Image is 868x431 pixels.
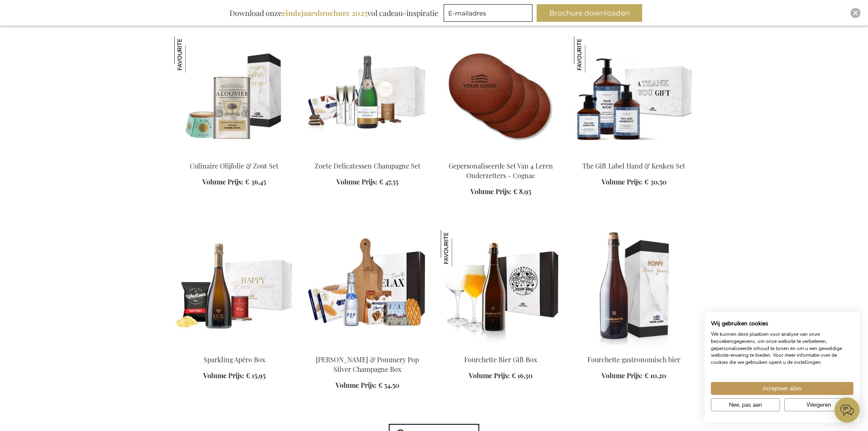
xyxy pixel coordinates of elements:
[307,230,427,348] img: Sweet Delights & Pommery Pop Silver Champagne Box
[441,230,561,348] img: Fourchette Beer Gift Box
[574,36,610,73] img: The Gift Label Hand & Keuken Set
[444,4,535,24] form: marketing offers and promotions
[245,177,266,186] span: € 36,45
[711,320,853,327] h2: Wij gebruiken cookies
[307,36,427,154] img: Sweet Delights Champagne Set
[711,398,780,411] button: Pas cookie voorkeuren aan
[444,4,532,22] input: E-mailadres
[602,177,666,187] a: Volume Prijs: € 30,50
[336,381,377,389] span: Volume Prijs:
[574,230,694,348] img: Fourchette beer 75 cl
[470,187,511,196] span: Volume Prijs:
[511,371,532,380] span: € 16,30
[469,371,532,381] a: Volume Prijs: € 16,30
[282,8,367,18] b: eindejaarsbrochure 2025
[574,344,694,352] a: Fourchette beer 75 cl
[587,355,680,364] a: Fourchette gastronomisch bier
[441,36,561,154] img: Gepersonaliseerde Set Van 4 Leren Onderzetters - Cognac
[834,397,860,423] iframe: belco-activator-frame
[602,371,666,381] a: Volume Prijs: € 10,20
[204,355,265,364] a: Sparkling Apéro Box
[470,187,531,197] a: Volume Prijs: € 8,95
[174,151,294,158] a: Olive & Salt Culinary Set Culinaire Olijfolie & Zout Set
[711,382,853,395] button: Accepteer alle cookies
[203,371,266,381] a: Volume Prijs: € 15,95
[202,177,243,186] span: Volume Prijs:
[574,36,694,154] img: The Gift Label Hand & Kitchen Set
[378,381,399,389] span: € 54,50
[174,344,294,352] a: Sparkling Apero Box
[174,36,210,73] img: Culinaire Olijfolie & Zout Set
[441,230,477,266] img: Fourchette Bier Gift Box
[644,371,666,380] span: € 10,20
[853,10,858,16] img: Close
[602,371,643,380] span: Volume Prijs:
[762,384,802,393] span: Accepteer alles
[315,161,421,170] a: Zoete Delicatessen Champagne Set
[246,371,266,380] span: € 15,95
[190,161,279,170] a: Culinaire Olijfolie & Zout Set
[316,355,419,374] a: [PERSON_NAME] & Pommery Pop Silver Champagne Box
[537,4,642,22] button: Brochure downloaden
[174,36,294,154] img: Olive & Salt Culinary Set
[226,4,442,22] div: Download onze vol cadeau-inspiratie
[784,398,853,411] button: Alle cookies weigeren
[441,344,561,352] a: Fourchette Beer Gift Box Fourchette Bier Gift Box
[174,230,294,348] img: Sparkling Apero Box
[644,177,666,186] span: € 30,50
[307,344,427,352] a: Sweet Delights & Pommery Pop Silver Champagne Box
[379,177,398,186] span: € 47,55
[729,400,762,409] span: Nee, pas aan
[574,151,694,158] a: The Gift Label Hand & Kitchen Set The Gift Label Hand & Keuken Set
[336,177,377,186] span: Volume Prijs:
[449,161,553,180] a: Gepersonaliseerde Set Van 4 Leren Onderzetters - Cognac
[711,331,853,366] p: We kunnen deze plaatsen voor analyse van onze bezoekersgegevens, om onze website te verbeteren, g...
[850,8,860,18] div: Close
[806,400,831,409] span: Weigeren
[336,177,398,187] a: Volume Prijs: € 47,55
[513,187,531,196] span: € 8,95
[307,151,427,158] a: Sweet Delights Champagne Set
[202,177,266,187] a: Volume Prijs: € 36,45
[464,355,537,364] a: Fourchette Bier Gift Box
[582,161,685,170] a: The Gift Label Hand & Keuken Set
[469,371,510,380] span: Volume Prijs:
[441,151,561,158] a: Gepersonaliseerde Set Van 4 Leren Onderzetters - Cognac
[602,177,643,186] span: Volume Prijs:
[203,371,244,380] span: Volume Prijs:
[336,381,399,390] a: Volume Prijs: € 54,50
